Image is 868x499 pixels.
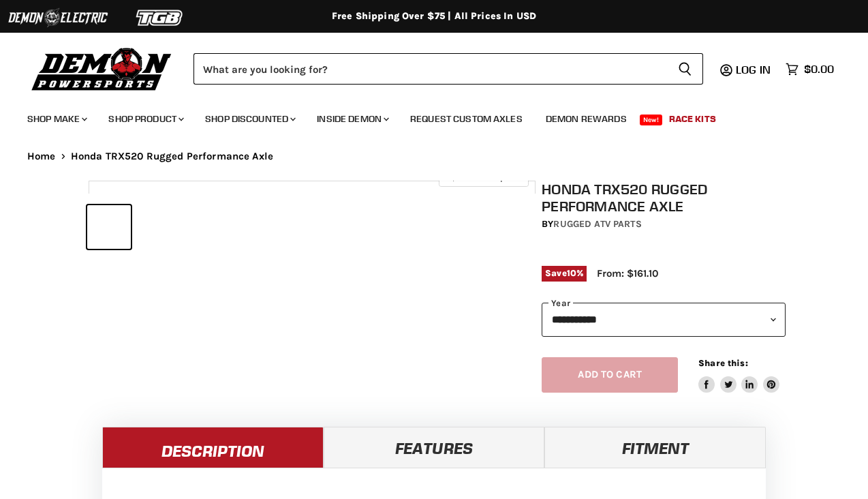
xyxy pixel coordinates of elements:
a: Fitment [544,427,766,468]
img: Demon Electric Logo 2 [7,5,109,31]
span: Honda TRX520 Rugged Performance Axle [71,151,273,162]
a: Shop Make [17,105,95,133]
a: Demon Rewards [536,105,637,133]
div: by [542,217,786,232]
a: Log in [730,63,779,76]
img: TGB Logo 2 [109,5,211,31]
span: Log in [736,63,771,76]
span: $0.00 [804,63,834,76]
span: Share this: [698,358,747,368]
span: 10 [567,268,576,278]
a: Description [102,427,324,468]
a: Shop Discounted [195,105,304,133]
span: From: $161.10 [597,267,658,279]
span: New! [640,115,663,125]
span: Save % [542,266,587,281]
select: year [542,303,786,336]
a: Rugged ATV Parts [553,218,641,230]
a: Home [27,151,56,162]
h1: Honda TRX520 Rugged Performance Axle [542,181,786,215]
a: Request Custom Axles [400,105,533,133]
a: Shop Product [98,105,192,133]
ul: Main menu [17,100,831,133]
span: Click to expand [446,172,521,182]
button: Search [667,53,703,85]
button: IMAGE thumbnail [87,205,131,249]
img: Demon Powersports [27,44,176,93]
a: Features [324,427,545,468]
aside: Share this: [698,357,779,393]
a: Inside Demon [307,105,397,133]
a: $0.00 [779,59,841,79]
a: Race Kits [659,105,726,133]
input: Search [193,53,667,85]
form: Product [193,53,703,85]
